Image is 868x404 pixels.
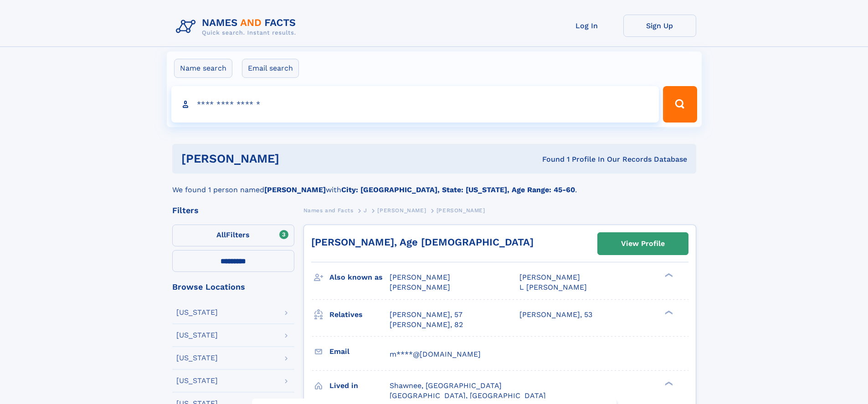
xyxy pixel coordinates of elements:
div: ❯ [663,272,673,278]
span: [PERSON_NAME] [519,273,580,281]
a: [PERSON_NAME], 53 [519,310,592,320]
div: Browse Locations [172,283,294,291]
span: J [364,207,367,214]
span: L [PERSON_NAME] [519,283,587,291]
div: Found 1 Profile In Our Records Database [411,154,687,164]
h1: [PERSON_NAME] [181,153,411,164]
span: All [216,230,226,239]
div: [US_STATE] [176,377,218,384]
label: Name search [174,59,232,78]
a: [PERSON_NAME], 57 [390,310,462,320]
div: ❯ [663,309,673,315]
h3: Email [329,344,390,359]
b: City: [GEOGRAPHIC_DATA], State: [US_STATE], Age Range: 45-60 [341,185,575,194]
h3: Relatives [329,307,390,322]
a: Names and Facts [303,205,354,216]
div: Filters [172,206,294,215]
div: [US_STATE] [176,354,218,362]
span: [GEOGRAPHIC_DATA], [GEOGRAPHIC_DATA] [390,391,546,400]
b: [PERSON_NAME] [264,185,326,194]
button: Search Button [663,86,697,123]
h3: Also known as [329,270,390,285]
a: J [364,205,367,216]
div: ❯ [663,380,673,386]
div: View Profile [621,233,665,254]
span: [PERSON_NAME] [377,207,426,214]
span: [PERSON_NAME] [437,207,485,214]
a: View Profile [598,233,688,255]
input: search input [171,86,659,123]
span: [PERSON_NAME] [390,283,450,291]
label: Filters [172,225,294,246]
div: [US_STATE] [176,332,218,339]
a: Sign Up [623,15,696,37]
a: [PERSON_NAME], 82 [390,320,463,330]
label: Email search [242,59,299,78]
a: Log In [550,15,623,37]
div: [US_STATE] [176,309,218,316]
span: [PERSON_NAME] [390,273,450,281]
img: Logo Names and Facts [172,15,303,39]
a: [PERSON_NAME] [377,205,426,216]
a: [PERSON_NAME], Age [DEMOGRAPHIC_DATA] [311,236,534,248]
div: We found 1 person named with . [172,174,696,195]
span: Shawnee, [GEOGRAPHIC_DATA] [390,381,502,390]
h3: Lived in [329,378,390,394]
